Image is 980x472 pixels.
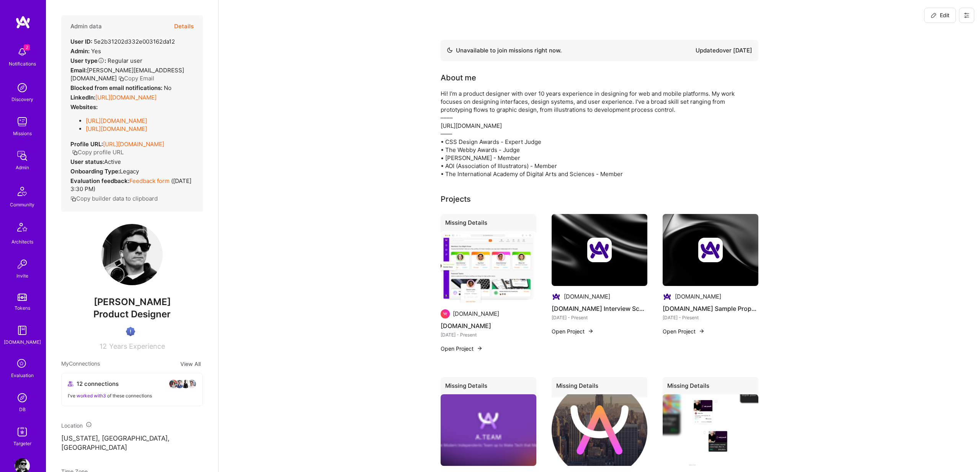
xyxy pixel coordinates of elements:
div: Invite [16,272,28,280]
div: Tokens [15,304,30,312]
img: arrow-right [588,328,594,334]
button: View All [178,359,203,368]
div: Missing Details [663,377,758,397]
strong: Blocked from email notifications: [70,84,164,91]
div: ( [DATE] 3:30 PM ) [70,177,194,193]
img: arrow-right [477,345,483,351]
div: [DATE] - Present [663,314,758,322]
div: [DATE] - Present [552,314,647,322]
div: Community [10,201,34,209]
span: Product Designer [93,309,171,320]
strong: LinkedIn: [70,94,95,101]
div: Unavailable to join missions right now. [447,46,562,55]
img: cover [663,214,758,286]
div: [DOMAIN_NAME] [564,292,610,301]
button: Open Project [441,345,483,353]
div: Yes [70,47,101,55]
strong: Websites: [70,103,98,111]
button: 12 connectionsavataravataravataravatarI've worked with3 of these connections [61,373,203,406]
div: DB [19,405,26,413]
strong: Onboarding Type: [70,168,120,175]
img: avatar [181,379,190,389]
div: Missing Details [552,377,647,397]
img: arrow-right [699,328,705,334]
button: Copy profile URL [72,148,124,156]
strong: Email: [70,67,87,74]
button: Copy Email [118,74,154,82]
img: Architects [13,219,31,238]
button: Open Project [663,327,705,335]
h4: [DOMAIN_NAME] Interview Scheduling [552,304,647,314]
img: ATeams [552,394,647,466]
a: [URL][DOMAIN_NAME] [95,94,157,101]
i: icon Collaborator [68,381,73,387]
img: avatar [187,379,196,389]
div: No [70,84,171,92]
img: A.Team Platform [441,394,536,466]
strong: User ID: [70,38,92,45]
button: Edit [924,8,956,23]
div: Targeter [13,439,31,448]
img: tokens [18,294,27,301]
div: Missing Details [441,214,536,234]
span: Active [104,158,121,165]
a: [URL][DOMAIN_NAME] [86,125,147,132]
div: Projects [441,193,471,205]
img: logo [15,15,31,29]
button: Open Project [552,327,594,335]
a: [URL][DOMAIN_NAME] [103,140,164,148]
img: A.Team [441,231,536,303]
strong: Evaluation feedback: [70,177,129,185]
strong: User status: [70,158,104,165]
div: [DOMAIN_NAME] [4,338,41,346]
img: Company logo [698,238,723,262]
img: discovery [15,80,30,95]
i: icon Copy [118,76,124,82]
img: Fiverr AppleWatch concept app [663,394,758,466]
span: [PERSON_NAME][EMAIL_ADDRESS][DOMAIN_NAME] [70,67,184,82]
div: Regular user [70,57,142,65]
div: Missing Details [441,377,536,397]
div: Evaluation [11,371,34,379]
img: Company logo [587,238,612,262]
span: Edit [931,11,949,19]
div: [DOMAIN_NAME] [675,292,721,301]
img: cover [552,214,647,286]
button: Details [174,15,194,38]
i: icon Copy [72,150,78,155]
span: 2 [24,44,30,51]
img: Availability [447,47,453,53]
span: Years Experience [109,342,165,350]
img: Skill Targeter [15,424,30,439]
span: My Connections [61,359,100,368]
i: icon Copy [70,196,76,202]
div: Updated over [DATE] [696,46,752,55]
div: About me [441,72,476,83]
h4: Admin data [70,23,102,30]
h4: [DOMAIN_NAME] Sample Proposals [663,304,758,314]
div: Notifications [9,60,36,68]
img: Invite [15,256,30,272]
strong: User type : [70,57,106,64]
img: teamwork [15,114,30,129]
span: legacy [120,168,139,175]
div: Admin [16,163,29,171]
span: [PERSON_NAME] [61,296,203,308]
div: Discovery [11,95,33,103]
div: Missions [13,129,32,137]
div: [DATE] - Present [441,331,536,339]
span: 12 [100,342,107,350]
img: Company logo [663,292,672,301]
div: 5e2b31202d332e003162da12 [70,38,175,46]
strong: Admin: [70,47,90,55]
img: User Avatar [101,224,163,285]
span: worked with 3 [77,393,106,399]
img: Community [13,182,31,201]
img: Company logo [441,309,450,318]
img: High Potential User [126,327,135,336]
img: Company logo [552,292,561,301]
div: [DOMAIN_NAME] [453,310,499,318]
a: Feedback form [129,177,170,185]
img: avatar [175,379,184,389]
div: I've of these connections [68,392,196,400]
